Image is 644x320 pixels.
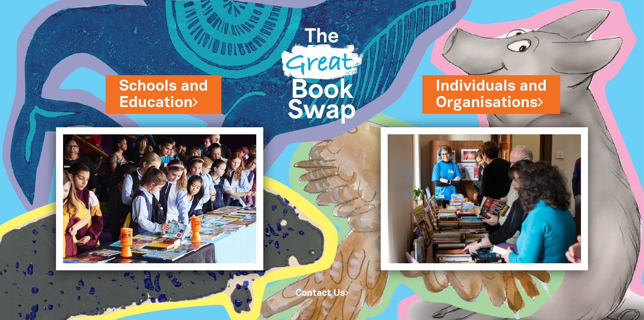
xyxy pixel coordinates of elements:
a: Schools andEducation [119,76,208,113]
a: Contact Us [296,289,348,298]
img: Schools and Education [56,127,263,270]
img: Great Bookswap logo [273,8,371,137]
img: Individuals and Organisations [381,127,588,270]
a: Individuals andOrganisations [436,76,547,113]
